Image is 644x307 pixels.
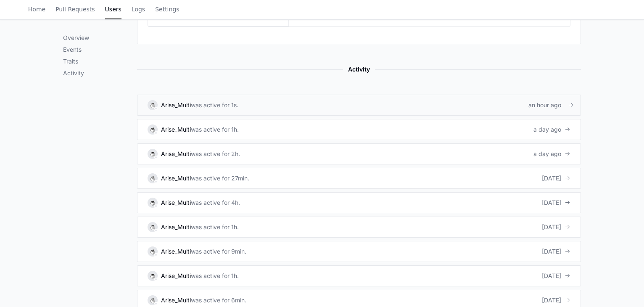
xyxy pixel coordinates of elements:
a: Arise_Multiwas active for 9min.[DATE] [137,241,581,262]
img: 7.svg [148,150,156,158]
img: 7.svg [148,296,156,304]
a: Arise_Multiwas active for 27min.[DATE] [137,168,581,189]
p: Activity [63,69,137,77]
a: Arise_Multiwas active for 4h.[DATE] [137,192,581,213]
div: Arise_Multi [161,174,191,183]
div: was active for 1s. [191,101,238,109]
img: 7.svg [148,223,156,231]
div: was active for 9min. [191,247,246,256]
div: Arise_Multi [161,272,191,280]
img: 7.svg [148,101,156,109]
div: [DATE] [542,223,570,231]
div: [DATE] [542,272,570,280]
a: Arise_Multiwas active for 1h.[DATE] [137,265,581,286]
div: was active for 27min. [191,174,249,183]
span: Pull Requests [55,7,95,12]
img: 7.svg [148,247,156,255]
img: 7.svg [148,125,156,133]
span: Users [105,7,121,12]
span: Home [28,7,45,12]
div: a day ago [533,150,570,158]
div: Arise_Multi [161,296,191,304]
div: Arise_Multi [161,150,191,158]
div: an hour ago [528,101,570,109]
div: a day ago [533,125,570,134]
div: was active for 2h. [191,150,240,158]
div: was active for 1h. [191,125,239,134]
div: was active for 6min. [191,296,246,304]
img: 7.svg [148,272,156,280]
p: Events [63,45,137,54]
div: Arise_Multi [161,198,191,207]
img: 7.svg [148,174,156,182]
div: Arise_Multi [161,125,191,134]
a: Arise_Multiwas active for 1h.a day ago [137,119,581,140]
p: Overview [63,34,137,42]
div: Arise_Multi [161,247,191,256]
a: Arise_Multiwas active for 1h.[DATE] [137,217,581,238]
span: Settings [155,7,179,12]
div: [DATE] [542,174,570,183]
img: 7.svg [148,198,156,206]
span: Logs [132,7,145,12]
div: Arise_Multi [161,223,191,231]
p: Traits [63,57,137,66]
div: Arise_Multi [161,101,191,109]
div: was active for 1h. [191,272,239,280]
a: Arise_Multiwas active for 2h.a day ago [137,143,581,164]
div: was active for 4h. [191,198,240,207]
div: [DATE] [542,198,570,207]
a: Arise_Multiwas active for 1s.an hour ago [137,95,581,116]
span: Activity [343,64,375,74]
div: was active for 1h. [191,223,239,231]
div: [DATE] [542,247,570,256]
div: [DATE] [542,296,570,304]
